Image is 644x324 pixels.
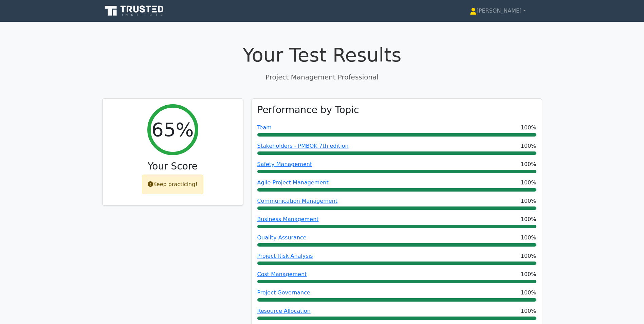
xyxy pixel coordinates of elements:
[521,124,536,132] span: 100%
[257,198,338,204] a: Communication Management
[257,216,319,222] a: Business Management
[257,253,313,259] a: Project Risk Analysis
[521,142,536,150] span: 100%
[521,197,536,205] span: 100%
[521,215,536,223] span: 100%
[257,289,310,296] a: Project Governance
[521,289,536,297] span: 100%
[454,4,542,18] a: [PERSON_NAME]
[257,104,359,116] h3: Performance by Topic
[257,234,307,241] a: Quality Assurance
[521,179,536,187] span: 100%
[142,175,203,194] div: Keep practicing!
[257,308,311,314] a: Resource Allocation
[102,43,542,66] h1: Your Test Results
[521,307,536,315] span: 100%
[102,72,542,82] p: Project Management Professional
[521,252,536,260] span: 100%
[257,161,312,167] a: Safety Management
[151,118,194,141] h2: 65%
[257,271,307,277] a: Cost Management
[257,179,329,186] a: Agile Project Management
[257,143,349,149] a: Stakeholders - PMBOK 7th edition
[257,124,272,131] a: Team
[521,270,536,278] span: 100%
[108,161,238,172] h3: Your Score
[521,234,536,242] span: 100%
[521,160,536,168] span: 100%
